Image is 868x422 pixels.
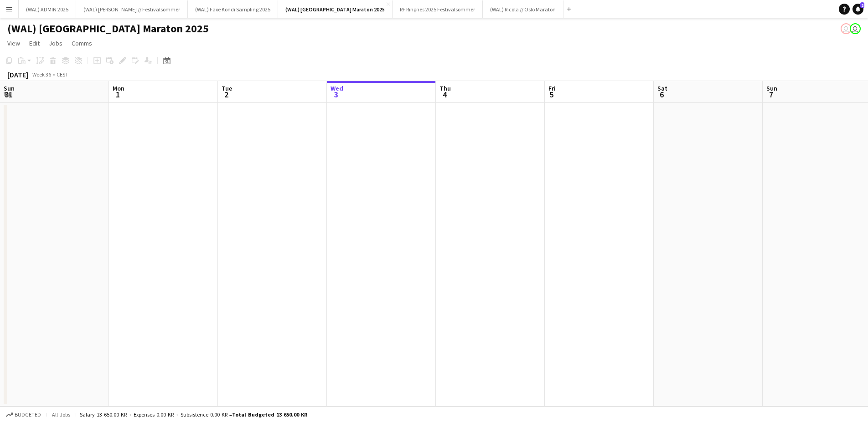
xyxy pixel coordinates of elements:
span: Edit [29,39,40,47]
a: Jobs [45,37,66,49]
app-user-avatar: Julius Nin-Ubon [850,23,861,34]
button: Budgeted [5,410,42,420]
span: 2 [860,2,864,8]
span: Thu [439,84,451,92]
div: [DATE] [7,70,28,79]
span: 6 [656,89,667,100]
a: Comms [68,37,96,49]
span: Tue [222,84,232,92]
a: 2 [852,4,863,15]
h1: (WAL) [GEOGRAPHIC_DATA] Maraton 2025 [7,22,209,36]
a: View [4,37,24,49]
div: Salary 13 650.00 KR + Expenses 0.00 KR + Subsistence 0.00 KR = [80,411,307,418]
button: (WAL) [GEOGRAPHIC_DATA] Maraton 2025 [278,0,393,18]
span: 4 [438,89,451,100]
span: Week 36 [30,71,53,78]
span: 3 [329,89,343,100]
button: (WAL) [PERSON_NAME] // Festivalsommer [76,0,188,18]
button: RF Ringnes 2025 Festivalsommer [393,0,483,18]
span: Total Budgeted 13 650.00 KR [232,411,307,418]
span: Jobs [49,39,62,47]
span: 31 [2,89,15,100]
span: 5 [547,89,556,100]
button: (WAL) Ricola // Oslo Maraton [483,0,563,18]
span: Fri [548,84,556,92]
span: All jobs [50,411,72,418]
button: (WAL) Faxe Kondi Sampling 2025 [188,0,278,18]
span: Wed [331,84,343,92]
span: View [7,39,20,47]
span: Budgeted [15,412,41,418]
span: Sun [4,84,15,92]
span: Comms [72,39,92,47]
div: CEST [57,71,68,78]
span: Sat [657,84,667,92]
span: 1 [111,89,124,100]
span: Sun [766,84,777,92]
button: (WAL) ADMIN 2025 [19,0,76,18]
span: 2 [220,89,232,100]
span: Mon [113,84,124,92]
app-user-avatar: Julius Nin-Ubon [841,23,852,34]
span: 7 [765,89,777,100]
a: Edit [26,37,43,49]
